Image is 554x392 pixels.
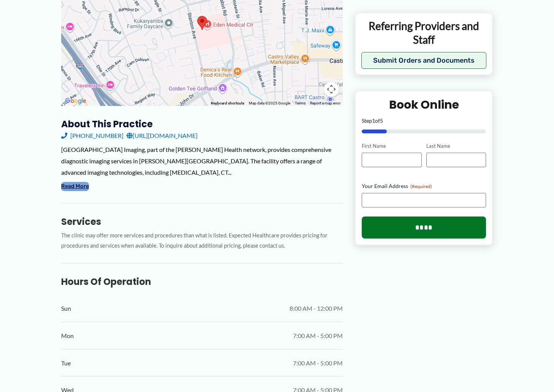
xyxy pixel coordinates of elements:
button: Read More [61,182,89,191]
a: Report a map error [310,101,340,105]
p: The clinic may offer more services and procedures than what is listed. Expected Healthcare provid... [61,231,343,251]
span: Tue [61,357,71,369]
button: Map camera controls [324,82,339,97]
span: 8:00 AM - 12:00 PM [290,303,343,314]
h3: About this practice [61,118,343,130]
a: Open this area in Google Maps (opens a new window) [63,96,88,106]
span: 5 [380,117,383,124]
span: (Required) [410,183,432,189]
a: [URL][DOMAIN_NAME] [127,130,198,141]
h2: Book Online [362,97,486,112]
button: Submit Orders and Documents [361,52,486,69]
div: [GEOGRAPHIC_DATA] Imaging, part of the [PERSON_NAME] Health network, provides comprehensive diagn... [61,144,343,178]
img: Google [63,96,88,106]
button: Keyboard shortcuts [211,101,244,106]
a: Terms (opens in new tab) [295,101,305,105]
span: Sun [61,303,71,314]
a: [PHONE_NUMBER] [61,130,123,141]
p: Step of [362,118,486,123]
h3: Services [61,216,343,228]
span: 7:00 AM - 5:00 PM [293,330,343,341]
span: Mon [61,330,74,341]
span: 1 [372,117,375,124]
p: Referring Providers and Staff [361,19,486,46]
span: 7:00 AM - 5:00 PM [293,357,343,369]
h3: Hours of Operation [61,276,343,288]
label: Last Name [426,142,486,150]
label: First Name [362,142,421,150]
span: Map data ©2025 Google [249,101,290,105]
label: Your Email Address [362,182,486,190]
